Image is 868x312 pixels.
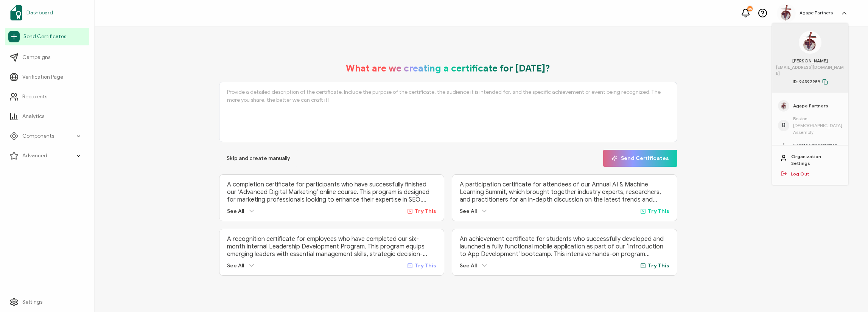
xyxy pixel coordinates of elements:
span: See All [227,262,244,269]
h5: Agape Partners [800,10,833,16]
span: Send Certificates [611,155,669,161]
a: Dashboard [5,2,89,23]
span: Verification Page [22,73,63,81]
img: 1c530769-b07b-4d08-b39c-e4c19012de55.png [781,102,787,110]
span: See All [460,262,477,269]
div: 20 [747,6,753,11]
span: ID: 94392959 [793,78,828,85]
button: Skip and create manually [219,150,298,167]
span: Campaigns [22,54,50,61]
a: Organization Settings [791,153,840,167]
span: Recipients [22,93,47,101]
a: Analytics [5,109,89,124]
span: Agape Partners [793,102,828,109]
span: [EMAIL_ADDRESS][DOMAIN_NAME] [776,64,844,77]
img: 1c530769-b07b-4d08-b39c-e4c19012de55.png [781,5,792,22]
span: Analytics [22,113,44,120]
h1: What are we creating a certificate for [DATE]? [346,63,550,74]
p: An achievement certificate for students who successfully developed and launched a fully functiona... [460,235,669,258]
span: [PERSON_NAME] [792,57,828,64]
img: 1c530769-b07b-4d08-b39c-e4c19012de55.png [803,32,817,53]
span: Advanced [22,152,47,160]
span: Settings [22,298,42,306]
span: See All [460,208,477,214]
span: Boston [DEMOGRAPHIC_DATA] Assembly [793,115,842,136]
p: A recognition certificate for employees who have completed our six-month internal Leadership Deve... [227,235,437,258]
span: Try This [648,208,669,214]
a: Settings [5,295,89,310]
span: See All [227,208,244,214]
img: sertifier-logomark-colored.svg [10,5,22,20]
span: B [782,121,786,130]
a: Recipients [5,89,89,104]
button: Send Certificates [603,150,677,167]
span: Dashboard [26,9,53,17]
span: Components [22,132,54,140]
p: A participation certificate for attendees of our Annual AI & Machine Learning Summit, which broug... [460,181,669,203]
a: Verification Page [5,70,89,85]
p: A completion certificate for participants who have successfully finished our ‘Advanced Digital Ma... [227,181,437,203]
span: Skip and create manually [227,156,290,161]
iframe: Chat Widget [830,276,868,312]
span: Create Organization [793,142,837,149]
span: Send Certificates [23,33,66,40]
a: Log Out [791,171,809,177]
a: Campaigns [5,50,89,65]
a: Send Certificates [5,28,89,45]
span: Try This [648,262,669,269]
span: Try This [415,208,436,214]
span: Try This [415,262,436,269]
